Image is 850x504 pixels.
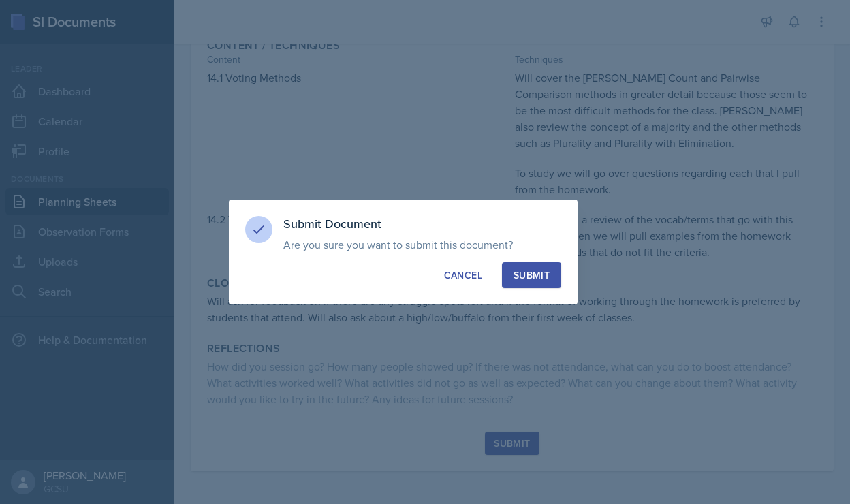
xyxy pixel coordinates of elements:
button: Cancel [432,262,494,288]
p: Are you sure you want to submit this document? [283,238,561,251]
h3: Submit Document [283,216,561,232]
button: Submit [502,262,561,288]
div: Submit [514,268,550,282]
div: Cancel [444,268,482,282]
